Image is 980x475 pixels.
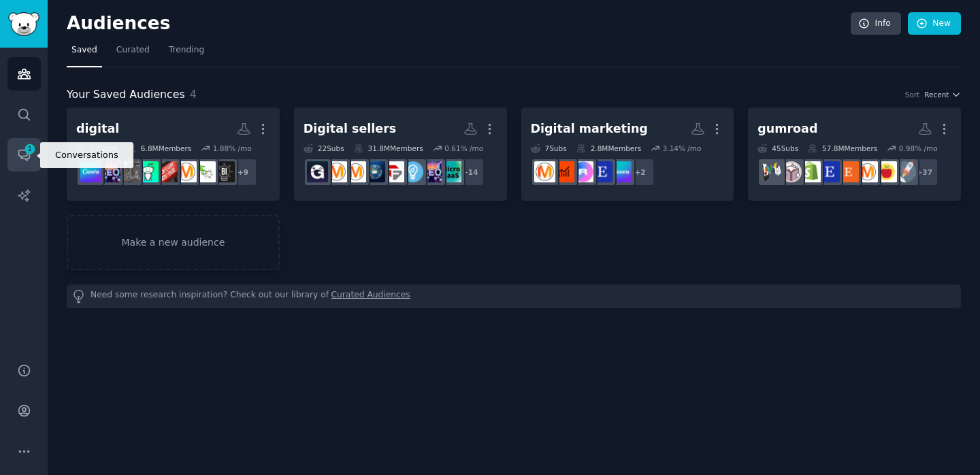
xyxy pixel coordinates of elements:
span: Recent [924,90,949,99]
a: Digital sellers22Subs31.8MMembers0.61% /mo+14microsaasSEO_Digital_MarketingEntrepreneurMarketingT... [294,108,507,201]
img: MarketingTipsAndTools [383,161,404,182]
img: SEO_Digital_Marketing [421,161,442,182]
img: Gameflip [307,161,328,182]
div: Sort [905,90,920,99]
a: Curated Audiences [331,289,410,304]
button: Recent [924,90,961,99]
span: 1 [24,144,36,154]
a: New [908,12,961,35]
img: digitalproductselling [553,161,574,182]
img: SEO_Digital_Marketing [99,161,120,182]
span: Trending [169,44,204,56]
img: Business_Ideas [214,161,235,182]
div: 0.61 % /mo [444,144,483,153]
div: 0.98 % /mo [899,144,938,153]
img: MakeMoney [137,161,159,182]
span: Curated [116,44,150,56]
div: 1.88 % /mo [213,144,252,153]
div: Digital sellers [304,120,397,137]
img: SellArt [118,161,140,182]
a: Trending [164,39,209,67]
div: 31.8M Members [354,144,423,153]
img: DigitalMarketing [176,161,197,182]
div: + 37 [910,158,938,186]
img: digital_marketing [364,161,385,182]
div: 22 Sub s [304,144,344,153]
span: Your Saved Audiences [67,86,185,103]
div: digital [76,120,119,137]
div: 6.8M Members [127,144,191,153]
img: books [781,161,802,182]
img: shopify [800,161,821,182]
a: Curated [112,39,154,67]
img: canva [610,161,632,182]
a: Info [851,12,901,35]
img: ebooks [762,161,783,182]
img: Teachers [876,161,897,182]
img: marketing [345,161,366,182]
a: Digital marketing7Subs2.8MMembers3.14% /mo+2canvaEtsySellersRaribledigitalproductsellingDigitalMa... [521,108,734,201]
img: HowEarnMoneyOnline [157,161,178,182]
div: + 9 [229,158,257,186]
img: canva [80,161,101,182]
span: 4 [190,88,197,101]
div: 2.8M Members [576,144,641,153]
img: EtsySellers [819,161,840,182]
a: Make a new audience [67,215,280,270]
img: GummySearch logo [8,12,39,36]
a: 1 [7,138,41,171]
a: gumroad45Subs57.8MMembers0.98% /mo+37startupsTeachersmarketingEtsyEtsySellersshopifybooksebooks [748,108,961,201]
a: digital17Subs6.8MMembers1.88% /mo+9Business_IdeasartbusinessDigitalMarketingHowEarnMoneyOnlineMak... [67,108,280,201]
img: DigitalMarketing [326,161,347,182]
div: 7 Sub s [531,144,567,153]
div: Digital marketing [531,120,648,137]
img: Rarible [572,161,593,182]
img: DigitalMarketing [534,161,555,182]
div: + 2 [626,158,655,186]
img: startups [895,161,916,182]
div: Need some research inspiration? Check out our library of [67,284,961,308]
img: microsaas [440,161,461,182]
img: Etsy [838,161,859,182]
img: artbusiness [195,161,216,182]
span: Saved [71,44,97,56]
img: Entrepreneur [402,161,423,182]
div: 45 Sub s [757,144,798,153]
div: + 14 [456,158,485,186]
img: EtsySellers [591,161,612,182]
h2: Audiences [67,13,851,35]
div: gumroad [757,120,817,137]
img: marketing [857,161,878,182]
div: 57.8M Members [808,144,877,153]
div: 3.14 % /mo [663,144,702,153]
div: 17 Sub s [76,144,117,153]
a: Saved [67,39,102,67]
